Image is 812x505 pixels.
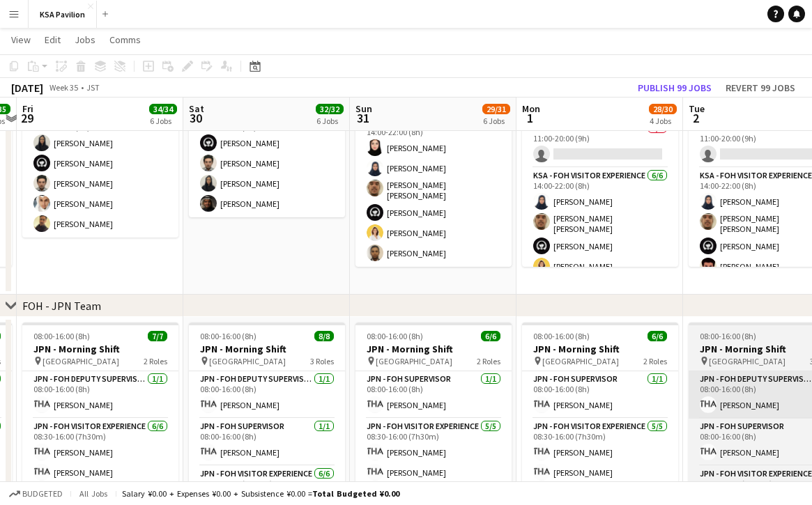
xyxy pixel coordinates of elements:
a: Comms [104,31,146,49]
span: 1 [520,110,540,126]
span: 34/34 [149,104,177,114]
span: [GEOGRAPHIC_DATA] [376,356,452,366]
app-job-card: Draft11:00-22:00 (11h)6/7KSA - Evening Shift [GEOGRAPHIC_DATA]2 RolesManager0/111:00-20:00 (9h) K... [355,61,512,267]
span: 2 Roles [477,356,500,366]
button: Publish 99 jobs [632,79,717,97]
div: 6 Jobs [483,116,510,126]
span: 08:00-16:00 (8h) [533,331,590,341]
app-job-card: 14:00-22:00 (8h)5/5KSA - Evening Shift [GEOGRAPHIC_DATA]1 RoleKSA - FOH Visitor Experience5/514:0... [22,61,178,238]
span: 2 Roles [144,356,167,366]
app-card-role: KSA - FOH Visitor Experience4/414:00-22:00 (8h)[PERSON_NAME][PERSON_NAME][PERSON_NAME][PERSON_NAME] [189,109,345,217]
div: 6 Jobs [316,116,343,126]
span: 08:00-16:00 (8h) [700,331,756,341]
span: 28/30 [649,104,677,114]
app-job-card: Draft11:00-22:00 (11h)6/7KSA - Evening Shift [GEOGRAPHIC_DATA]2 RolesManager0/111:00-20:00 (9h) K... [522,61,678,267]
div: FOH - JPN Team [22,299,101,313]
span: Mon [522,102,540,115]
app-card-role: JPN - FOH Supervisor1/108:00-16:00 (8h)[PERSON_NAME] [522,371,678,419]
div: Salary ¥0.00 + Expenses ¥0.00 + Subsistence ¥0.00 = [122,488,399,499]
div: JST [86,82,100,93]
span: Sun [355,102,372,115]
button: KSA Pavilion [29,1,97,28]
a: View [6,31,36,49]
h3: JPN - Morning Shift [189,343,345,355]
span: 2 Roles [643,356,667,366]
button: Budgeted [7,486,65,502]
span: 2 [687,110,705,126]
span: All jobs [77,488,110,499]
button: Revert 99 jobs [720,79,801,97]
span: 7/7 [148,331,167,341]
div: 4 Jobs [650,116,676,126]
span: 08:00-16:00 (8h) [33,331,90,341]
span: Total Budgeted ¥0.00 [312,488,399,499]
div: 6 Jobs [150,116,176,126]
span: Tue [689,102,705,115]
app-card-role: JPN - FOH Supervisor1/108:00-16:00 (8h)[PERSON_NAME] [189,419,345,466]
span: [GEOGRAPHIC_DATA] [209,356,286,366]
span: 29 [20,110,33,126]
app-card-role: JPN - FOH Deputy Supervisor1/108:00-16:00 (8h)[PERSON_NAME] [22,371,178,419]
span: 08:00-16:00 (8h) [200,331,256,341]
h3: JPN - Morning Shift [522,343,678,355]
h3: JPN - Morning Shift [355,343,512,355]
span: Edit [45,33,61,46]
app-card-role: KSA - FOH Visitor Experience6/614:00-22:00 (8h)[PERSON_NAME][PERSON_NAME] [PERSON_NAME][PERSON_NA... [522,168,678,320]
span: Sat [189,102,204,115]
app-card-role: KSA - FOH Visitor Experience5/514:00-22:00 (8h)[PERSON_NAME][PERSON_NAME][PERSON_NAME][PERSON_NAM... [22,109,178,238]
app-card-role: KSA - FOH Visitor Experience6/614:00-22:00 (8h)[PERSON_NAME][PERSON_NAME][PERSON_NAME] [PERSON_NA... [355,114,512,267]
span: [GEOGRAPHIC_DATA] [709,356,786,366]
span: 30 [187,110,204,126]
a: Edit [39,31,66,49]
span: Week 35 [46,82,81,93]
span: Comms [109,33,141,46]
app-job-card: 14:00-22:00 (8h)4/4KSA - Evening Shift [GEOGRAPHIC_DATA]1 RoleKSA - FOH Visitor Experience4/414:0... [189,61,345,217]
app-card-role: JPN - FOH Deputy Supervisor1/108:00-16:00 (8h)[PERSON_NAME] [189,371,345,419]
span: 3 Roles [310,356,334,366]
span: [GEOGRAPHIC_DATA] [542,356,619,366]
span: 6/6 [648,331,667,341]
a: Jobs [69,31,101,49]
div: [DATE] [11,81,43,95]
span: Jobs [75,33,95,46]
span: 29/31 [482,104,510,114]
span: Fri [22,102,33,115]
h3: JPN - Morning Shift [22,343,178,355]
span: 8/8 [314,331,334,341]
app-card-role: Manager0/111:00-20:00 (9h) [522,121,678,168]
span: 32/32 [316,104,344,114]
span: 6/6 [481,331,500,341]
span: 31 [353,110,372,126]
span: [GEOGRAPHIC_DATA] [43,356,119,366]
span: View [11,33,31,46]
app-card-role: JPN - FOH Supervisor1/108:00-16:00 (8h)[PERSON_NAME] [355,371,512,419]
span: Budgeted [22,489,63,499]
span: 08:00-16:00 (8h) [367,331,423,341]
